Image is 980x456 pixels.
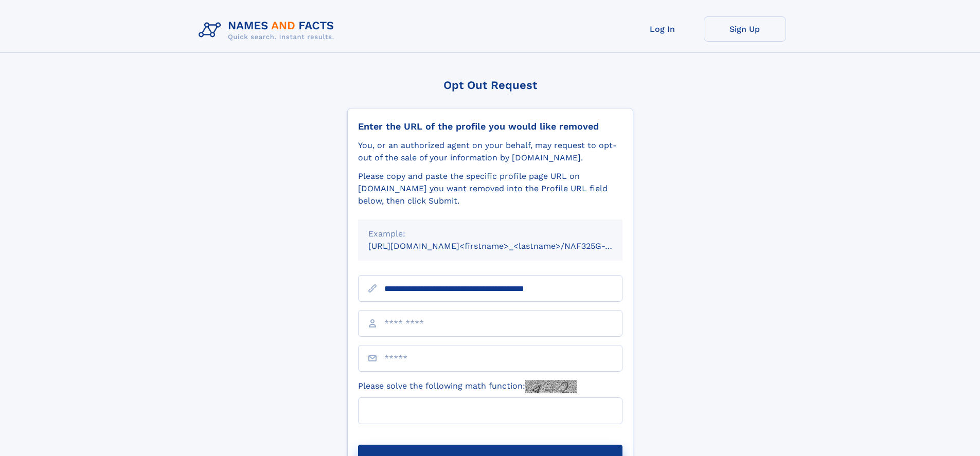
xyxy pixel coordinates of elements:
div: Please copy and paste the specific profile page URL on [DOMAIN_NAME] you want removed into the Pr... [358,170,622,207]
label: Please solve the following math function: [358,380,577,393]
div: Example: [368,228,612,240]
div: Opt Out Request [347,79,633,92]
small: [URL][DOMAIN_NAME]<firstname>_<lastname>/NAF325G-xxxxxxxx [368,241,642,251]
img: Logo Names and Facts [194,16,343,44]
div: You, or an authorized agent on your behalf, may request to opt-out of the sale of your informatio... [358,139,622,164]
a: Log In [621,16,704,42]
a: Sign Up [704,16,786,42]
div: Enter the URL of the profile you would like removed [358,121,622,132]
